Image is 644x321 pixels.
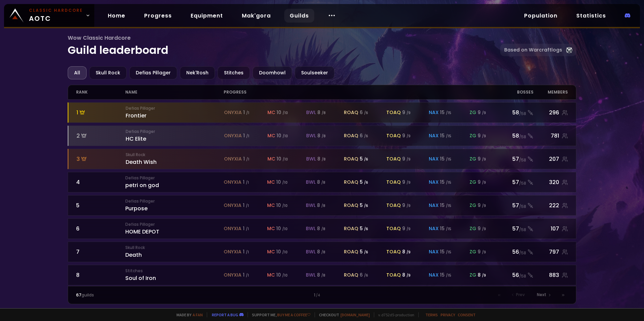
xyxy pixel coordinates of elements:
small: / 9 [407,226,411,231]
a: Guilds [284,9,314,23]
div: 9 [402,132,411,139]
div: Defias Pillager [129,66,177,79]
div: 320 [534,178,568,186]
span: nax [429,225,439,232]
div: 9 [402,179,411,186]
div: 8 [317,155,326,163]
a: 5Defias PillagerPurposeonyxia 1 /1mc 10 /10bwl 8 /8roaq 5 /6toaq 9 /9nax 15 /15zg 9 /957/58222 [68,195,576,216]
div: 8 [317,272,325,279]
small: Defias Pillager [125,175,224,181]
small: / 58 [519,227,526,233]
div: 296 [534,108,568,117]
div: 207 [534,155,568,163]
span: zg [470,272,476,279]
a: Mak'gora [236,9,276,23]
div: 5 [360,155,368,163]
a: 7Skull RockDeathonyxia 1 /1mc 10 /10bwl 8 /8roaq 5 /6toaq 8 /9nax 15 /15zg 9 /956/58797 [68,242,576,262]
small: / 1 [246,226,249,231]
div: 8 [402,272,411,279]
div: 57 [494,155,534,163]
span: mc [267,179,275,186]
span: mc [267,155,275,163]
a: Based on Warcraftlogs [500,44,576,56]
span: onyxia [224,179,241,186]
span: toaq [386,248,401,255]
span: Wow Classic Hardcore [68,34,500,42]
div: 57 [494,224,534,233]
div: 15 [440,179,451,186]
span: toaq [386,272,401,279]
div: Stitches [218,66,250,79]
small: / 8 [322,110,326,115]
div: 1 [76,108,126,117]
span: zg [470,179,476,186]
div: 9 [478,155,486,163]
div: rank [76,85,125,99]
div: 1 [199,292,445,298]
span: toaq [386,225,401,232]
small: / 9 [482,273,486,278]
a: Population [519,9,563,23]
small: / 15 [446,180,451,185]
small: Defias Pillager [125,198,224,204]
div: 883 [534,271,568,279]
div: 10 [276,179,288,186]
span: roaq [344,132,358,139]
h1: Guild leaderboard [68,34,500,58]
span: zg [470,225,476,232]
span: nax [429,109,439,116]
span: mc [267,132,275,139]
small: / 1 [246,250,249,255]
div: 3 [76,155,126,163]
small: Stitches [125,268,224,274]
small: / 9 [407,134,411,139]
a: Statistics [571,9,611,23]
div: 10 [277,132,288,139]
div: progress [224,85,494,99]
span: nax [429,155,439,163]
small: / 1 [246,157,249,162]
div: 9 [478,109,486,116]
a: Report a bug [212,312,238,317]
a: Progress [139,9,177,23]
div: 57 [494,201,534,210]
div: Nek'Rosh [180,66,215,79]
span: onyxia [224,109,242,116]
div: HC Elite [126,129,224,143]
small: / 10 [282,180,288,185]
span: bwl [306,109,316,116]
div: 781 [534,132,568,140]
div: 9 [478,132,486,139]
small: / 10 [282,250,288,255]
div: 10 [276,248,288,255]
small: / 10 [283,110,288,115]
small: / 9 [407,250,411,255]
span: bwl [306,155,316,163]
div: 15 [440,109,451,116]
span: Checkout [315,312,370,317]
small: / 8 [321,250,325,255]
span: bwl [306,132,316,139]
div: 9 [402,109,411,116]
div: 5 [360,179,368,186]
small: / 6 [364,134,368,139]
div: name [125,85,224,99]
span: nax [429,202,439,209]
span: toaq [386,155,401,163]
div: 8 [317,202,325,209]
span: roaq [344,272,358,279]
span: Next [537,292,546,298]
div: Purpose [125,198,224,213]
small: / 8 [321,203,325,208]
div: 8 [76,271,125,279]
small: / 6 [364,180,368,185]
small: / 10 [282,273,288,278]
span: bwl [306,179,316,186]
div: 1 [243,272,249,279]
span: roaq [344,248,358,255]
div: 5 [360,248,368,255]
a: Privacy [441,312,455,317]
div: 9 [402,225,411,232]
small: / 9 [407,110,411,115]
span: toaq [386,132,401,139]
